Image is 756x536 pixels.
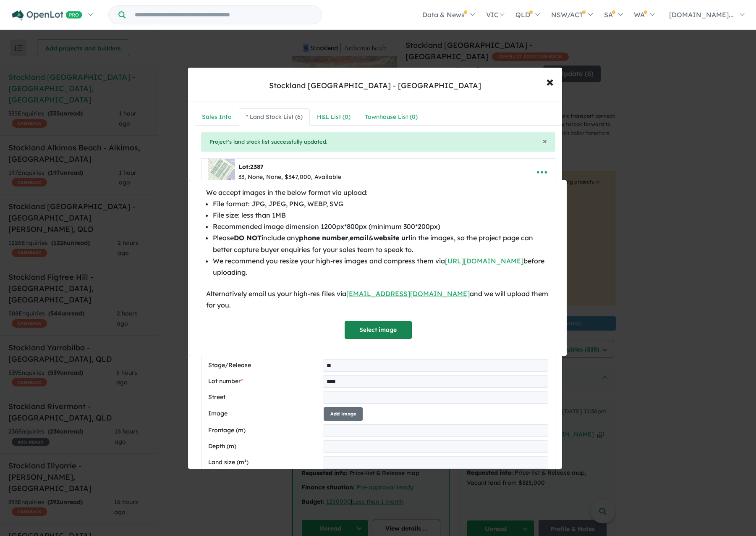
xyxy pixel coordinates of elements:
[206,288,550,311] div: Alternatively email us your high-res files via and we will upload them for you.
[299,234,348,242] b: phone number
[12,10,82,21] img: Openlot PRO Logo White
[213,221,550,232] li: Recommended image dimension 1200px*800px (minimum 300*200px)
[669,11,734,19] span: [DOMAIN_NAME]...
[234,234,262,242] u: DO NOT
[213,210,550,221] li: File size: less than 1MB
[346,289,470,298] a: [EMAIL_ADDRESS][DOMAIN_NAME]
[445,257,523,265] a: [URL][DOMAIN_NAME]
[213,255,550,278] li: We recommend you resize your high-res images and compress them via before uploading.
[127,6,320,24] input: Try estate name, suburb, builder or developer
[345,321,412,339] button: Select image
[213,232,550,255] li: Please include any , & in the images, so the project page can better capture buyer enquiries for ...
[206,187,550,198] div: We accept images in the below format via upload:
[374,234,411,242] b: website url
[350,234,369,242] b: email
[213,198,550,210] li: File format: JPG, JPEG, PNG, WEBP, SVG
